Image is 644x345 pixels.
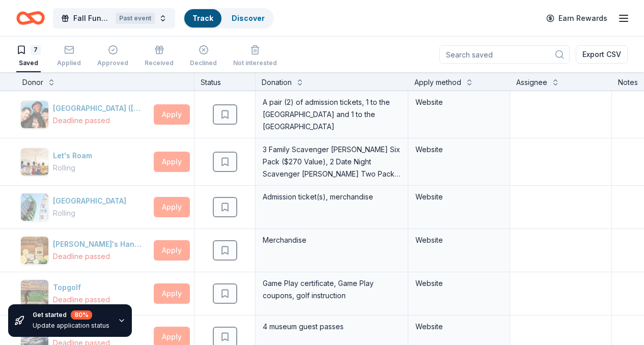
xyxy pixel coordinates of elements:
div: Notes [618,76,638,89]
div: Past event [116,13,155,24]
button: Not interested [233,41,277,72]
div: Website [415,321,502,333]
div: Get started [33,310,109,320]
div: Game Play certificate, Game Play coupons, golf instruction [262,276,402,303]
input: Search saved [439,45,570,64]
a: Home [16,6,45,30]
a: Discover [232,14,265,22]
button: TrackDiscover [183,8,274,28]
div: Website [415,234,502,246]
div: Website [415,277,502,290]
div: 3 Family Scavenger [PERSON_NAME] Six Pack ($270 Value), 2 Date Night Scavenger [PERSON_NAME] Two ... [262,142,402,181]
div: 7 [31,45,41,55]
div: Not interested [233,59,277,67]
button: Export CSV [576,45,628,64]
div: Assignee [516,76,547,89]
div: Received [145,59,174,67]
div: 4 museum guest passes [262,320,402,334]
button: Applied [57,41,81,72]
div: Declined [190,59,217,67]
button: 7Saved [16,41,41,72]
div: Saved [16,59,41,67]
div: Status [194,72,256,91]
div: Approved [97,59,128,67]
a: Earn Rewards [540,9,613,27]
button: Declined [190,41,217,72]
div: Update application status [33,322,109,330]
button: Fall FundraiserPast event [53,8,175,28]
div: Website [415,191,502,203]
div: 80 % [71,310,92,320]
div: Merchandise [262,233,402,247]
div: A pair (2) of admission tickets, 1 to the [GEOGRAPHIC_DATA] and 1 to the [GEOGRAPHIC_DATA] [262,95,402,134]
button: Received [145,41,174,72]
div: Donation [262,76,292,89]
div: Apply method [414,76,461,89]
div: Donor [22,76,43,89]
div: Website [415,143,502,156]
button: Approved [97,41,128,72]
a: Track [192,14,213,22]
div: Applied [57,59,81,67]
div: Admission ticket(s), merchandise [262,190,402,204]
div: Website [415,96,502,108]
span: Fall Fundraiser [73,12,111,24]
